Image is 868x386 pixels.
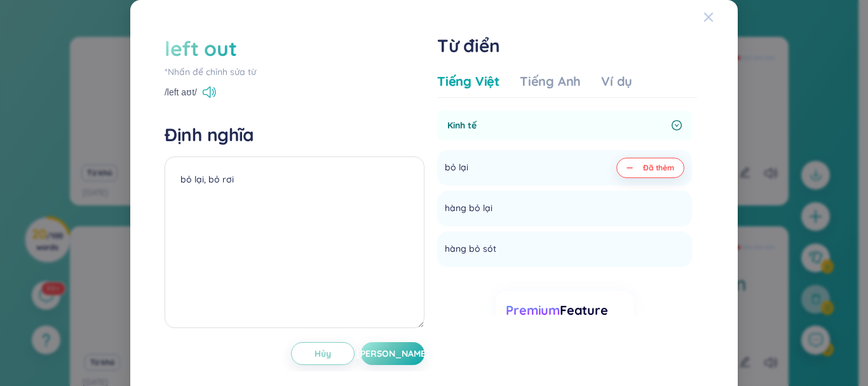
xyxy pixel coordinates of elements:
[447,118,667,132] span: Kinh tế
[643,163,674,173] span: Đã thêm
[601,72,632,90] div: Ví dụ
[356,347,430,360] span: [PERSON_NAME]
[445,160,468,176] span: bỏ lại
[445,242,496,257] span: hàng bỏ sót
[315,347,331,360] span: Hủy
[520,72,581,90] div: Tiếng Anh
[445,201,492,216] span: hàng bỏ lại
[165,85,197,99] span: /left aʊt/
[506,301,623,319] div: Feature
[165,65,424,79] div: *Nhấn để chỉnh sửa từ
[165,123,424,146] h4: Định nghĩa
[437,72,499,90] div: Tiếng Việt
[672,120,682,130] span: right-circle
[165,156,424,328] textarea: bỏ lại, bỏ rơi
[165,34,236,62] div: left out
[506,302,560,318] span: Premium
[437,34,697,57] h1: Từ điển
